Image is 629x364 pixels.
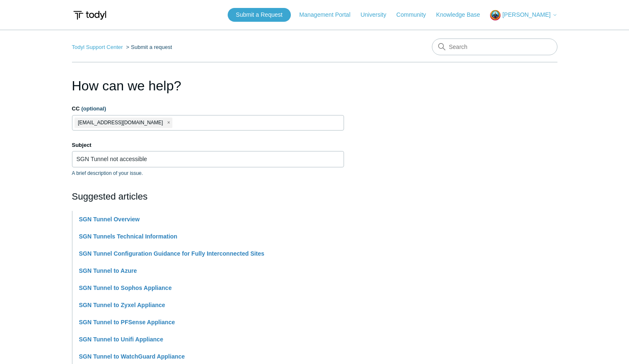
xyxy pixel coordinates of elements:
[167,118,170,128] span: close
[79,216,140,223] a: SGN Tunnel Overview
[79,233,177,240] a: SGN Tunnels Technical Information
[72,44,125,50] li: Todyl Support Center
[79,336,163,343] a: SGN Tunnel to Unifi Appliance
[72,44,123,50] a: Todyl Support Center
[81,105,106,112] span: (optional)
[490,10,557,21] button: [PERSON_NAME]
[360,10,394,19] a: University
[79,319,175,326] a: SGN Tunnel to PFSense Appliance
[124,44,172,50] li: Submit a request
[79,353,185,360] a: SGN Tunnel to WatchGuard Appliance
[79,285,172,291] a: SGN Tunnel to Sophos Appliance
[72,105,344,113] label: CC
[436,10,488,19] a: Knowledge Base
[72,169,344,177] p: A brief description of your issue.
[79,250,264,257] a: SGN Tunnel Configuration Guidance for Fully Interconnected Sites
[299,10,359,19] a: Management Portal
[72,141,344,149] label: Subject
[79,302,165,308] a: SGN Tunnel to Zyxel Appliance
[228,8,291,22] a: Submit a Request
[432,38,557,55] input: Search
[79,267,137,274] a: SGN Tunnel to Azure
[72,76,344,96] h1: How can we help?
[72,190,344,203] h2: Suggested articles
[396,10,434,19] a: Community
[502,11,550,18] span: [PERSON_NAME]
[72,8,108,23] img: Todyl Support Center Help Center home page
[78,118,163,128] span: [EMAIL_ADDRESS][DOMAIN_NAME]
